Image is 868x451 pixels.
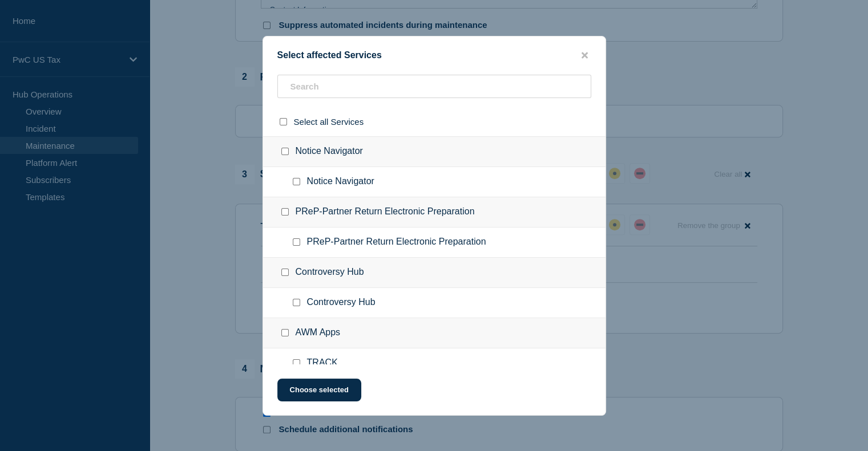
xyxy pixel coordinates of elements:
[281,208,289,216] input: PReP-Partner Return Electronic Preparation checkbox
[293,238,300,246] input: PReP-Partner Return Electronic Preparation checkbox
[263,50,605,61] div: Select affected Services
[263,258,605,288] div: Controversy Hub
[281,269,289,276] input: Controversy Hub checkbox
[281,148,289,155] input: Notice Navigator checkbox
[263,318,605,348] div: AWM Apps
[280,118,287,125] input: select all checkbox
[277,379,361,401] button: Choose selected
[307,237,486,248] span: PReP-Partner Return Electronic Preparation
[293,178,300,185] input: Notice Navigator checkbox
[293,359,300,367] input: TRACK checkbox
[307,176,374,188] span: Notice Navigator
[277,75,591,98] input: Search
[307,357,338,369] span: TRACK
[281,329,289,336] input: AWM Apps checkbox
[263,136,605,167] div: Notice Navigator
[293,299,300,306] input: Controversy Hub checkbox
[294,117,364,127] span: Select all Services
[307,297,376,308] span: Controversy Hub
[263,197,605,227] div: PReP-Partner Return Electronic Preparation
[578,50,591,61] button: close button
